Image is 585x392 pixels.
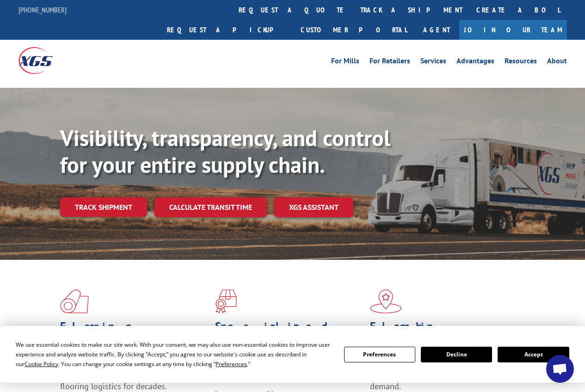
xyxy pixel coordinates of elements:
[25,360,58,368] span: Cookie Policy
[459,20,567,40] a: Join Our Team
[370,359,515,392] span: Our agile distribution network gives you nationwide inventory management on demand.
[370,321,518,359] h1: Flagship Distribution Model
[160,20,294,40] a: Request a pickup
[369,57,410,67] a: For Retailers
[546,355,574,383] div: Open chat
[547,57,567,67] a: About
[16,340,333,369] div: We use essential cookies to make our site work. With your consent, we may also use non-essential ...
[456,57,494,67] a: Advantages
[498,347,569,362] button: Accept
[505,57,537,67] a: Resources
[421,347,492,362] button: Decline
[215,289,237,313] img: xgs-icon-focused-on-flooring-red
[18,5,67,14] a: [PHONE_NUMBER]
[331,57,359,67] a: For Mills
[274,197,353,217] a: XGS ASSISTANT
[294,20,414,40] a: Customer Portal
[215,321,363,348] h1: Specialized Freight Experts
[344,347,415,362] button: Preferences
[414,20,459,40] a: Agent
[154,197,267,217] a: Calculate transit time
[60,321,208,359] h1: Flooring Logistics Solutions
[60,359,203,392] span: As an industry carrier of choice, XGS has brought innovation and dedication to flooring logistics...
[60,289,89,313] img: xgs-icon-total-supply-chain-intelligence-red
[420,57,446,67] a: Services
[370,289,402,313] img: xgs-icon-flagship-distribution-model-red
[60,123,390,179] b: Visibility, transparency, and control for your entire supply chain.
[216,360,247,368] span: Preferences
[60,197,147,217] a: Track shipment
